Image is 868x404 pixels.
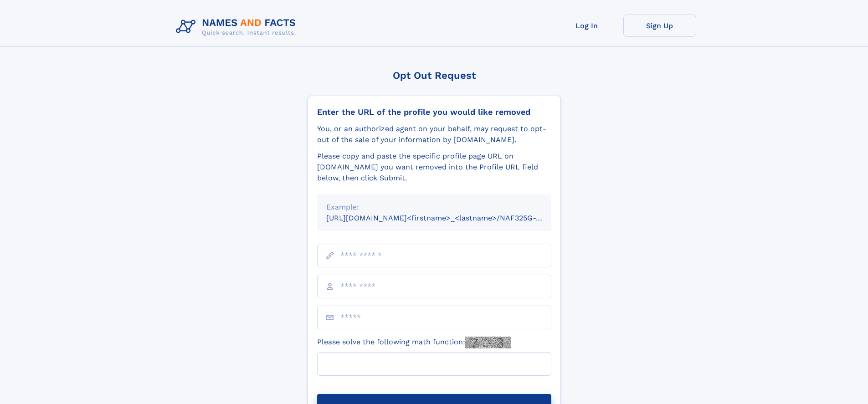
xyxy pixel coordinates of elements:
[550,15,623,37] a: Log In
[317,151,551,184] div: Please copy and paste the specific profile page URL on [DOMAIN_NAME] you want removed into the Pr...
[317,123,551,145] div: You, or an authorized agent on your behalf, may request to opt-out of the sale of your informatio...
[326,202,542,213] div: Example:
[317,107,551,117] div: Enter the URL of the profile you would like removed
[308,70,561,81] div: Opt Out Request
[172,15,303,39] img: Logo Names and Facts
[317,337,511,348] label: Please solve the following math function:
[326,214,569,222] small: [URL][DOMAIN_NAME]<firstname>_<lastname>/NAF325G-xxxxxxxx
[623,15,696,37] a: Sign Up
